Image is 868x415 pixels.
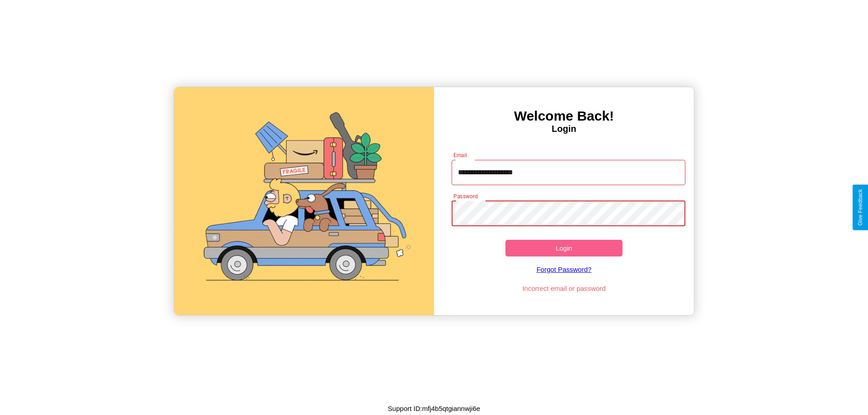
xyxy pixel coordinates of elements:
[434,108,694,124] h3: Welcome Back!
[447,282,681,294] p: Incorrect email or password
[434,124,694,134] h4: Login
[453,151,467,159] label: Email
[447,256,681,282] a: Forgot Password?
[174,87,434,315] img: gif
[505,240,623,256] button: Login
[388,402,480,415] p: Support ID: mfj4b5qtgiannwji6e
[453,192,477,200] label: Password
[857,189,863,226] div: Give Feedback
